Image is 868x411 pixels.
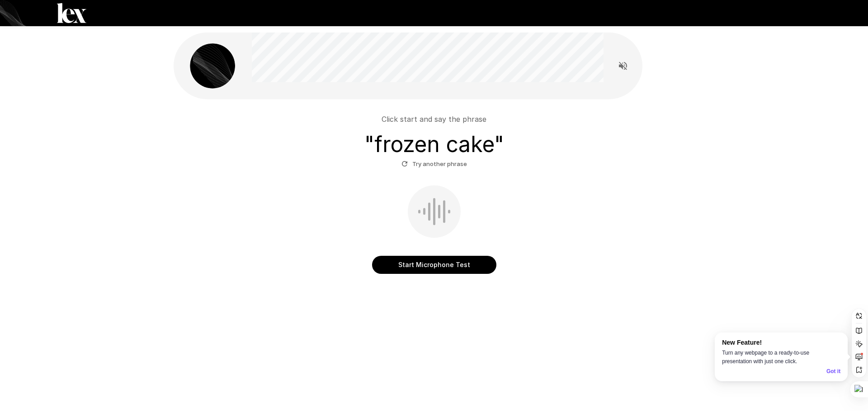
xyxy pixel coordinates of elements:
img: lex_avatar2.png [190,43,235,88]
p: Click start and say the phrase [382,114,486,125]
button: Try another phrase [399,157,469,171]
h3: " frozen cake " [364,132,504,157]
button: Read questions aloud [614,57,632,75]
button: Start Microphone Test [372,256,496,274]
